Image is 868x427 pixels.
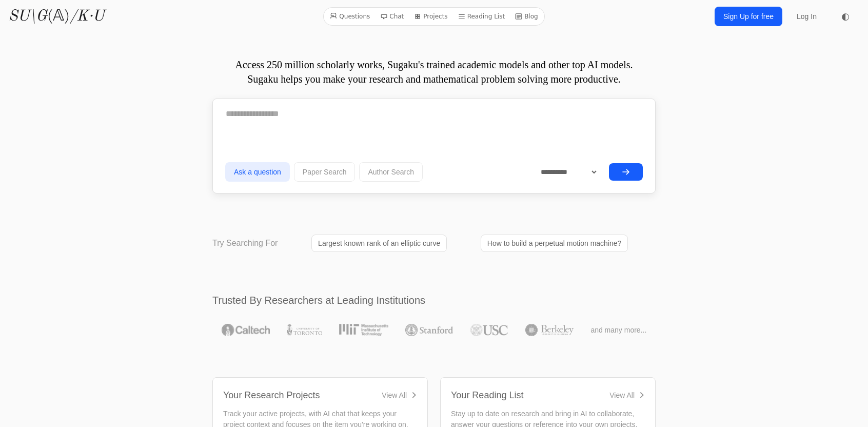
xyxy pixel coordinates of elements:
[590,325,646,335] span: and many more...
[715,7,782,26] a: Sign Up for free
[294,162,356,182] button: Paper Search
[212,237,278,249] p: Try Searching For
[339,324,388,336] img: MIT
[212,57,656,86] p: Access 250 million scholarly works, Sugaku's trained academic models and other top AI models. Sug...
[451,388,523,402] div: Your Reading List
[511,10,542,23] a: Blog
[70,9,104,24] i: /K·U
[791,7,823,26] a: Log In
[212,293,656,307] h2: Trusted By Researchers at Leading Institutions
[481,235,628,252] a: How to build a perpetual motion machine?
[311,235,447,252] a: Largest known rank of an elliptic curve
[454,10,509,23] a: Reading List
[223,388,320,402] div: Your Research Projects
[525,324,574,336] img: UC Berkeley
[609,390,635,400] div: View All
[225,162,290,182] button: Ask a question
[326,10,374,23] a: Questions
[376,10,408,23] a: Chat
[382,390,417,400] a: View All
[841,12,850,21] span: ◐
[8,9,47,24] i: SU\G
[8,7,104,26] a: SU\G(𝔸)/K·U
[359,162,423,182] button: Author Search
[287,324,322,336] img: University of Toronto
[609,390,645,400] a: View All
[410,10,451,23] a: Projects
[835,6,856,27] button: ◐
[382,390,407,400] div: View All
[470,324,508,336] img: USC
[405,324,453,336] img: Stanford
[222,324,270,336] img: Caltech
